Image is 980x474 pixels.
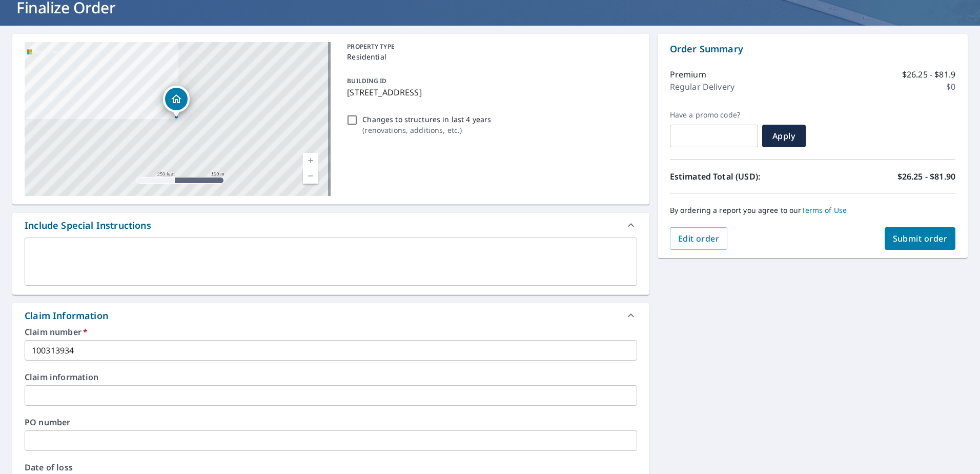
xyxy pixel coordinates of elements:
[670,81,734,93] p: Regular Delivery
[670,227,728,250] button: Edit order
[25,309,108,323] div: Claim Information
[347,51,632,62] p: Residential
[347,76,386,85] p: BUILDING ID
[25,418,637,426] label: PO number
[678,233,720,244] span: Edit order
[25,373,637,381] label: Claim information
[347,42,632,51] p: PROPERTY TYPE
[762,125,806,147] button: Apply
[347,86,632,98] p: [STREET_ADDRESS]
[893,233,948,244] span: Submit order
[902,68,955,81] p: $26.25 - $81.9
[25,219,151,232] div: Include Special Instructions
[885,227,956,250] button: Submit order
[362,125,491,135] p: ( renovations, additions, etc. )
[670,110,758,120] label: Have a promo code?
[946,81,955,93] p: $0
[670,170,813,183] p: Estimated Total (USD):
[303,153,318,168] a: Current Level 17, Zoom In
[25,463,324,471] label: Date of loss
[12,303,649,328] div: Claim Information
[802,205,847,215] a: Terms of Use
[897,170,955,183] p: $26.25 - $81.90
[163,86,190,117] div: Dropped pin, building 1, Residential property, 574 Bottlebrush Loop Sanford, FL 32771
[12,213,649,238] div: Include Special Instructions
[770,130,798,142] span: Apply
[303,168,318,184] a: Current Level 17, Zoom Out
[362,114,491,125] p: Changes to structures in last 4 years
[670,68,706,81] p: Premium
[670,42,955,56] p: Order Summary
[25,328,637,336] label: Claim number
[670,206,955,215] p: By ordering a report you agree to our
